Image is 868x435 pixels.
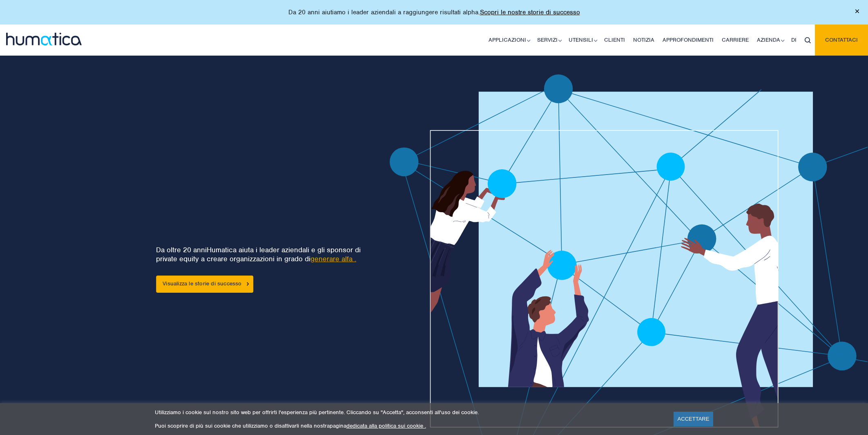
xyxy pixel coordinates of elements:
[787,25,801,56] a: DI
[489,36,526,43] font: Applicazioni
[484,25,533,56] a: Applicazioni
[753,25,787,56] a: Azienda
[533,25,565,56] a: Servizi
[330,422,346,429] font: pagina
[722,36,749,43] font: Carriere
[163,280,241,287] font: Visualizza le storie di successo
[600,25,629,56] a: Clienti
[155,422,330,429] font: Puoi scoprire di più sui cookie che utilizziamo o disattivarli nella nostra
[6,33,82,45] img: logo
[155,409,479,416] font: Utilizziamo i cookie sul nostro sito web per offrirti l'esperienza più pertinente. Cliccando su "...
[718,25,753,56] a: Carriere
[310,254,356,263] a: generare alfa .
[629,25,658,56] a: Notizia
[658,25,718,56] a: Approfondimenti
[815,25,868,56] a: Contattaci
[604,36,625,43] font: Clienti
[663,36,714,43] font: Approfondimenti
[156,245,207,254] font: Da oltre 20 anni
[757,36,780,43] font: Azienda
[674,412,714,426] a: ACCETTARE
[633,36,654,43] font: Notizia
[678,416,710,422] font: ACCETTARE
[156,245,361,263] font: Humatica aiuta i leader aziendali e gli sponsor di private equity a creare organizzazioni in grad...
[537,36,558,43] font: Servizi
[569,36,593,43] font: Utensili
[156,276,253,293] a: Visualizza le storie di successo
[346,422,426,429] a: dedicata alla politica sui cookie .
[791,36,797,43] font: DI
[247,282,249,286] img: icona freccia
[805,37,811,43] img: icona_ricerca
[565,25,600,56] a: Utensili
[825,36,858,43] font: Contattaci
